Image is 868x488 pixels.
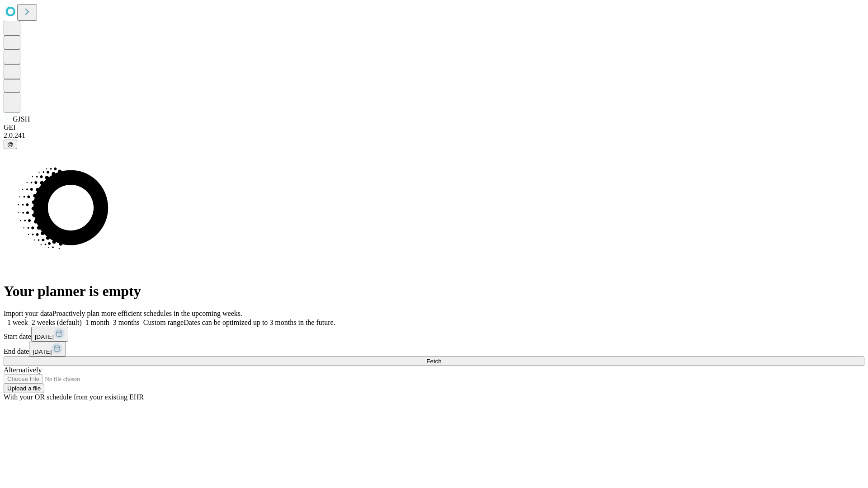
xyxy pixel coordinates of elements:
span: @ [7,141,14,148]
button: Upload a file [4,384,44,393]
span: 3 months [113,319,140,326]
span: GJSH [13,115,30,123]
span: With your OR schedule from your existing EHR [4,393,144,401]
span: Fetch [426,358,441,365]
button: @ [4,140,17,149]
span: [DATE] [35,333,54,340]
button: [DATE] [31,327,68,342]
span: Alternatively [4,366,42,374]
span: Import your data [4,310,52,317]
div: GEI [4,123,864,131]
span: 1 week [7,319,28,326]
div: 2.0.241 [4,131,864,140]
span: 1 month [85,319,109,326]
span: Dates can be optimized up to 3 months in the future. [184,319,335,326]
div: End date [4,342,864,357]
button: [DATE] [29,342,66,357]
span: Proactively plan more efficient schedules in the upcoming weeks. [52,310,242,317]
span: 2 weeks (default) [32,319,82,326]
span: [DATE] [33,348,52,355]
span: Custom range [143,319,184,326]
h1: Your planner is empty [4,283,864,300]
button: Fetch [4,357,864,366]
div: Start date [4,327,864,342]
